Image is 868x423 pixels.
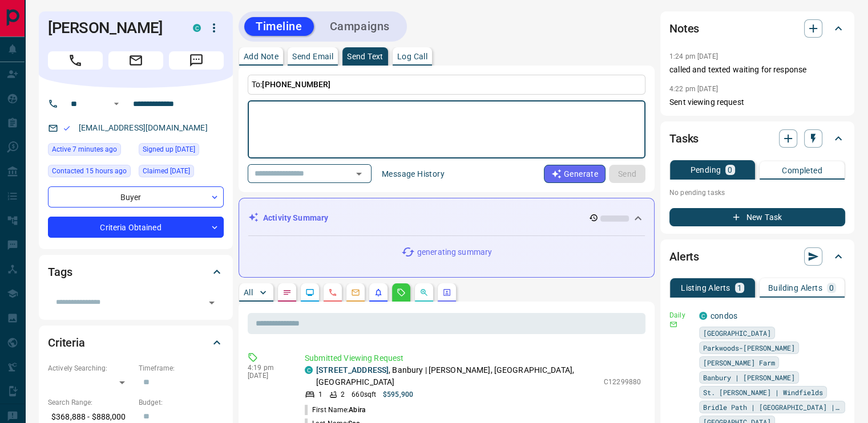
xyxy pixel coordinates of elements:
[669,243,845,270] div: Alerts
[79,123,208,132] a: [EMAIL_ADDRESS][DOMAIN_NAME]
[669,125,845,152] div: Tasks
[442,288,451,297] svg: Agent Actions
[703,401,841,413] span: Bridle Path | [GEOGRAPHIC_DATA] | [GEOGRAPHIC_DATA][PERSON_NAME]
[204,295,220,311] button: Open
[318,389,322,400] p: 1
[139,143,224,159] div: Tue Jul 22 2025
[48,186,224,208] div: Buyer
[728,166,732,174] p: 0
[782,166,822,174] p: Completed
[710,311,737,320] a: condos
[768,284,822,292] p: Building Alerts
[139,363,224,373] p: Timeframe:
[383,389,413,400] p: $595,900
[669,15,845,42] div: Notes
[48,263,72,281] h2: Tags
[669,208,845,226] button: New Task
[169,51,224,70] span: Message
[318,17,401,36] button: Campaigns
[669,320,677,328] svg: Email
[244,52,278,60] p: Add Note
[48,397,133,408] p: Search Range:
[48,165,133,181] div: Tue Aug 12 2025
[305,288,314,297] svg: Lead Browsing Activity
[63,124,71,132] svg: Email Valid
[262,80,330,89] span: [PHONE_NUMBER]
[669,310,692,320] p: Daily
[248,75,645,95] p: To:
[347,52,383,60] p: Send Text
[48,258,224,286] div: Tags
[681,284,730,292] p: Listing Alerts
[397,288,406,297] svg: Requests
[110,97,123,111] button: Open
[48,19,176,37] h1: [PERSON_NAME]
[248,364,288,372] p: 4:19 pm
[48,51,103,70] span: Call
[52,165,127,177] span: Contacted 15 hours ago
[143,165,190,177] span: Claimed [DATE]
[829,284,834,292] p: 0
[52,144,117,155] span: Active 7 minutes ago
[316,365,389,375] a: [STREET_ADDRESS]
[48,363,133,373] p: Actively Searching:
[544,165,605,183] button: Generate
[352,389,376,400] p: 660 sqft
[703,387,823,398] span: St. [PERSON_NAME] | Windfields
[305,405,365,415] p: First Name:
[397,52,427,60] p: Log Call
[690,166,721,174] p: Pending
[139,165,224,181] div: Tue Jul 22 2025
[669,96,845,108] p: Sent viewing request
[419,288,429,297] svg: Opportunities
[108,51,163,70] span: Email
[305,352,641,364] p: Submitted Viewing Request
[341,389,345,400] p: 2
[669,85,718,93] p: 4:22 pm [DATE]
[244,17,314,36] button: Timeline
[374,288,383,297] svg: Listing Alerts
[351,166,367,182] button: Open
[248,208,645,229] div: Activity Summary
[282,288,292,297] svg: Notes
[305,366,313,374] div: condos.ca
[703,327,771,339] span: [GEOGRAPHIC_DATA]
[703,342,795,353] span: Parkwoods-[PERSON_NAME]
[48,143,133,159] div: Wed Aug 13 2025
[48,329,224,356] div: Criteria
[316,364,598,388] p: , Banbury | [PERSON_NAME], [GEOGRAPHIC_DATA], [GEOGRAPHIC_DATA]
[292,52,333,60] p: Send Email
[48,217,224,238] div: Criteria Obtained
[703,372,795,383] span: Banbury | [PERSON_NAME]
[244,288,253,296] p: All
[669,247,699,266] h2: Alerts
[669,52,718,60] p: 1:24 pm [DATE]
[703,357,775,368] span: [PERSON_NAME] Farm
[143,144,195,155] span: Signed up [DATE]
[669,64,845,76] p: called and texted waiting for response
[737,284,742,292] p: 1
[375,165,451,183] button: Message History
[248,372,288,380] p: [DATE]
[604,377,641,387] p: C12299880
[328,288,337,297] svg: Calls
[263,212,328,224] p: Activity Summary
[669,184,845,201] p: No pending tasks
[669,19,699,38] h2: Notes
[139,397,224,408] p: Budget:
[193,24,201,32] div: condos.ca
[351,288,360,297] svg: Emails
[48,333,85,352] h2: Criteria
[699,312,707,320] div: condos.ca
[349,406,365,414] span: Abira
[417,246,492,258] p: generating summary
[669,129,699,148] h2: Tasks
